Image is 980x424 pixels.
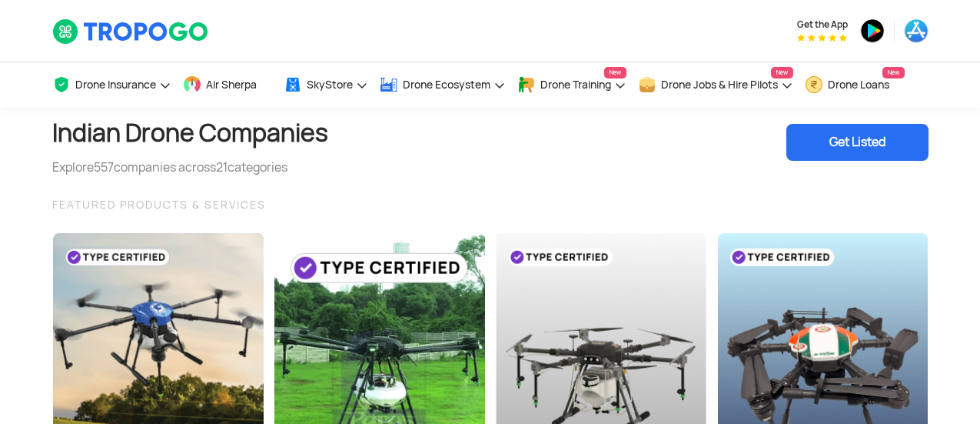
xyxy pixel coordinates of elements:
[52,62,171,108] a: Drone Insurance
[94,159,114,175] span: 557
[638,62,793,108] a: Drone Jobs & Hire PilotsNew
[661,78,778,91] span: Drone Jobs & Hire Pilots
[540,78,611,91] span: Drone Training
[307,78,353,91] span: SkyStore
[75,78,156,91] span: Drone Insurance
[517,62,626,108] a: Drone TrainingNew
[380,62,506,108] a: Drone Ecosystem
[52,18,210,45] img: TropoGo Logo
[284,62,368,108] a: SkyStore
[860,18,885,43] img: ic_playstore.png
[206,78,257,91] span: Air Sherpa
[882,67,905,78] span: New
[52,108,328,159] h1: Indian Drone Companies
[797,18,848,31] span: Get the App
[52,195,929,214] div: FEATURED PRODUCTS & SERVICES
[786,124,929,161] div: Get Listed
[828,78,889,91] span: Drone Loans
[403,78,490,91] span: Drone Ecosystem
[904,18,929,43] img: ic_appstore.png
[183,62,272,108] a: Air Sherpa
[216,159,228,175] span: 21
[604,67,626,78] span: New
[805,62,905,108] a: Drone LoansNew
[771,67,793,78] span: New
[797,34,847,42] img: App Raking
[52,159,328,177] div: Explore companies across categories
